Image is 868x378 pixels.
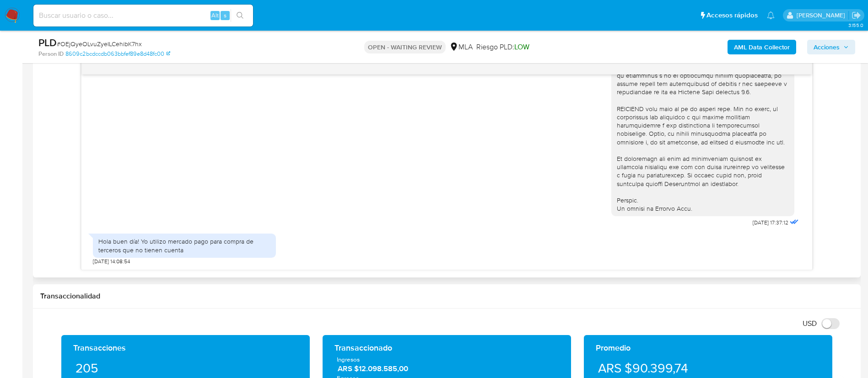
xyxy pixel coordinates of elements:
[449,42,473,52] div: MLA
[476,42,529,52] span: Riesgo PLD:
[98,237,270,254] div: Hola buen día! Yo utilizo mercado pago para compra de terceros que no tienen cuenta
[93,258,130,265] span: [DATE] 14:08:54
[852,11,861,20] a: Salir
[231,9,249,22] button: search-icon
[40,292,853,301] h1: Transaccionalidad
[728,40,796,54] button: AML Data Collector
[224,11,226,20] span: s
[706,11,758,20] span: Accesos rápidos
[33,10,253,21] input: Buscar usuario o caso...
[38,50,64,58] b: Person ID
[814,40,840,54] span: Acciones
[797,11,848,20] p: micaela.pliatskas@mercadolibre.com
[767,11,775,19] a: Notificaciones
[807,40,855,54] button: Acciones
[65,50,170,58] a: 8609c2bcdccdb063bbfef89e8d48fc00
[753,219,788,226] span: [DATE] 17:37:12
[848,21,863,29] span: 3.155.0
[211,11,219,20] span: Alt
[38,35,57,50] b: PLD
[514,42,529,52] span: LOW
[364,41,446,53] p: OPEN - WAITING REVIEW
[734,40,790,54] b: AML Data Collector
[57,39,142,48] span: # OEjQyeOLvuZyeILCehibK7hx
